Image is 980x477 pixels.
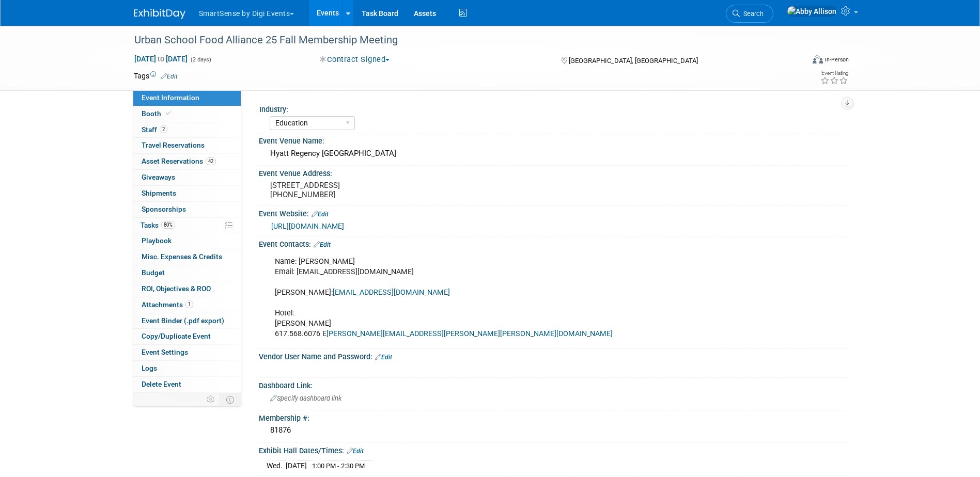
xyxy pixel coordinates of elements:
[259,410,847,423] div: Membership #:
[142,141,205,149] span: Travel Reservations
[133,297,241,313] a: Attachments1
[133,377,241,392] a: Delete Event
[142,173,175,181] span: Giveaways
[271,222,344,230] a: [URL][DOMAIN_NAME]
[259,378,847,391] div: Dashboard Link:
[131,31,788,50] div: Urban School Food Alliance 25 Fall Membership Meeting
[142,157,216,165] span: Asset Reservations
[133,218,241,233] a: Tasks80%
[133,265,241,281] a: Budget
[142,332,211,340] span: Copy/Duplicate Event
[133,106,241,122] a: Booth
[333,288,450,297] a: [EMAIL_ADDRESS][DOMAIN_NAME]
[316,54,394,65] button: Contract Signed
[160,125,167,133] span: 2
[142,252,222,261] span: Misc. Expenses & Credits
[133,122,241,138] a: Staff2
[133,281,241,297] a: ROI, Objectives & ROO
[133,138,241,153] a: Travel Reservations
[206,157,216,165] span: 42
[134,9,185,19] img: ExhibitDay
[569,57,698,65] span: [GEOGRAPHIC_DATA], [GEOGRAPHIC_DATA]
[133,233,241,249] a: Playbook
[134,54,188,63] span: [DATE] [DATE]
[259,206,847,219] div: Event Website:
[312,462,365,470] span: 1:00 PM - 2:30 PM
[259,102,842,115] div: Industry:
[375,354,392,361] a: Edit
[133,170,241,185] a: Giveaways
[825,56,849,63] div: In-Person
[813,55,823,63] img: Format-Inperson.png
[259,133,847,146] div: Event Venue Name:
[142,284,211,293] span: ROI, Objectives & ROO
[726,5,773,23] a: Search
[133,90,241,106] a: Event Information
[259,166,847,179] div: Event Venue Address:
[142,125,167,134] span: Staff
[161,221,175,229] span: 80%
[133,329,241,344] a: Copy/Duplicate Event
[133,202,241,217] a: Sponsorships
[142,380,181,388] span: Delete Event
[142,364,157,372] span: Logs
[190,56,211,63] span: (2 days)
[820,71,848,76] div: Event Rating
[259,236,847,250] div: Event Contacts:
[185,300,193,308] span: 1
[142,236,172,245] span: Playbook
[133,186,241,201] a: Shipments
[166,110,171,116] i: Booth reservation complete
[270,181,492,199] pre: [STREET_ADDRESS] [PHONE_NUMBER]
[142,268,165,277] span: Budget
[142,109,173,118] span: Booth
[267,146,839,162] div: Hyatt Regency [GEOGRAPHIC_DATA]
[220,393,241,406] td: Toggle Event Tabs
[133,361,241,376] a: Logs
[161,73,178,80] a: Edit
[142,93,199,102] span: Event Information
[156,55,166,63] span: to
[142,300,193,309] span: Attachments
[743,54,849,69] div: Event Format
[347,448,364,455] a: Edit
[134,71,178,81] td: Tags
[141,221,175,229] span: Tasks
[202,393,220,406] td: Personalize Event Tab Strip
[133,345,241,360] a: Event Settings
[259,443,847,456] div: Exhibit Hall Dates/Times:
[312,211,329,218] a: Edit
[326,329,613,338] a: [PERSON_NAME][EMAIL_ADDRESS][PERSON_NAME][PERSON_NAME][DOMAIN_NAME]
[259,349,847,362] div: Vendor User Name and Password:
[314,241,331,248] a: Edit
[142,205,186,213] span: Sponsorships
[270,394,341,402] span: Specify dashboard link
[133,154,241,169] a: Asset Reservations42
[268,251,733,345] div: Name: [PERSON_NAME] Email: [EMAIL_ADDRESS][DOMAIN_NAME] [PERSON_NAME]: Hotel: [PERSON_NAME] 617.5...
[267,460,286,471] td: Wed.
[787,6,837,17] img: Abby Allison
[142,316,224,325] span: Event Binder (.pdf export)
[286,460,307,471] td: [DATE]
[142,189,176,197] span: Shipments
[142,348,188,356] span: Event Settings
[133,313,241,329] a: Event Binder (.pdf export)
[267,422,839,438] div: 81876
[740,10,764,18] span: Search
[133,249,241,265] a: Misc. Expenses & Credits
